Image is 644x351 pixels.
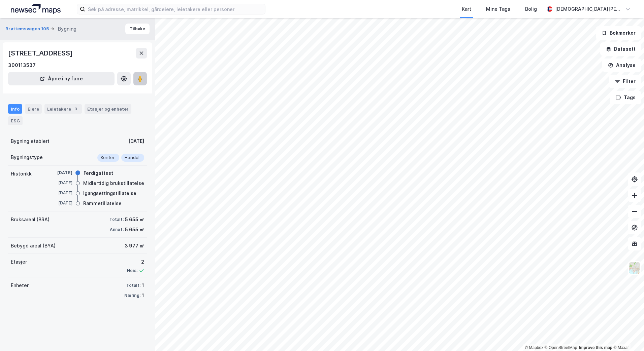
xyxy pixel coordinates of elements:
div: Totalt: [109,217,124,222]
div: Leietakere [44,104,82,114]
div: 5 655 ㎡ [125,226,144,234]
button: Tags [610,91,641,104]
div: 1 [142,281,144,289]
div: Historikk [11,170,32,178]
button: Datasett [600,42,641,56]
div: [STREET_ADDRESS] [8,48,74,58]
div: Enheter [11,281,29,289]
div: 3 [72,106,79,112]
div: [DATE] [45,180,72,186]
div: 3 977 ㎡ [125,242,144,250]
img: Z [628,262,641,274]
div: [DATE] [45,190,72,196]
div: 2 [127,258,144,266]
div: Kart [462,5,471,13]
div: Bygning etablert [11,137,50,145]
div: Bygning [58,25,76,33]
div: Næring: [124,293,140,298]
a: Improve this map [579,345,612,350]
div: Mine Tags [486,5,510,13]
button: Analyse [602,58,641,72]
a: Mapbox [525,345,543,350]
div: [DATE] [45,170,72,176]
a: OpenStreetMap [545,345,577,350]
div: 1 [142,291,144,300]
div: Heis: [127,268,137,273]
div: Bolig [525,5,537,13]
div: [DEMOGRAPHIC_DATA][PERSON_NAME] [555,5,622,13]
button: Tilbake [125,24,150,34]
div: Totalt: [126,283,140,288]
iframe: Chat Widget [610,319,644,351]
div: Etasjer [11,258,27,266]
div: Rammetillatelse [83,199,122,207]
div: Annet: [110,227,124,232]
div: Etasjer og enheter [87,106,129,112]
div: Ferdigattest [84,169,113,177]
div: [DATE] [128,137,144,145]
button: Åpne i ny fane [8,72,115,85]
div: Eiere [25,104,42,114]
button: Bokmerker [596,26,641,40]
div: Info [8,104,22,114]
div: ESG [8,116,23,125]
div: 5 655 ㎡ [125,216,144,224]
div: Midlertidig brukstillatelse [83,179,144,187]
input: Søk på adresse, matrikkel, gårdeiere, leietakere eller personer [85,4,265,14]
div: Bebygd areal (BYA) [11,242,56,250]
div: Bygningstype [11,153,43,161]
button: Brøttemsvegen 105 [5,26,50,32]
img: logo.a4113a55bc3d86da70a041830d287a7e.svg [11,4,61,14]
div: Igangsettingstillatelse [83,189,136,197]
div: [DATE] [45,200,72,206]
button: Filter [609,75,641,88]
div: Bruksareal (BRA) [11,216,50,224]
div: Kontrollprogram for chat [610,319,644,351]
div: 300113537 [8,61,36,69]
